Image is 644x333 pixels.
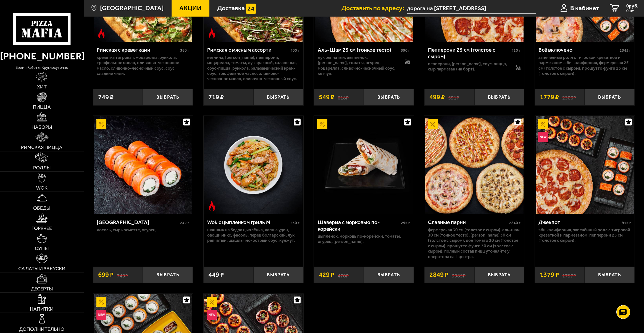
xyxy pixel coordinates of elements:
[428,47,510,60] div: Пепперони 25 см (толстое с сыром)
[626,4,638,8] span: 0 руб.
[428,227,521,259] p: Фермерская 30 см (толстое с сыром), Аль-Шам 30 см (тонкое тесто), [PERSON_NAME] 30 см (толстое с ...
[428,61,509,72] p: пепперони, [PERSON_NAME], соус-пицца, сыр пармезан (на борт).
[97,227,189,232] p: лосось, Сыр креметте, огурец.
[474,89,524,105] button: Выбрать
[338,271,349,278] s: 470 ₽
[207,310,217,320] img: Новинка
[143,267,193,283] button: Выбрать
[452,271,466,278] s: 3985 ₽
[94,116,192,214] img: Филадельфия
[100,5,164,11] span: [GEOGRAPHIC_DATA]
[364,89,414,105] button: Выбрать
[538,132,548,142] img: Новинка
[620,48,631,53] span: 1345 г
[30,306,54,311] span: Напитки
[511,48,521,53] span: 410 г
[117,271,128,278] s: 749 ₽
[585,89,635,105] button: Выбрать
[33,165,51,170] span: Роллы
[318,234,410,244] p: цыпленок, морковь по-корейски, томаты, огурец, [PERSON_NAME].
[246,4,256,14] img: 15daf4d41897b9f0e9f617042186c801.svg
[180,221,189,225] span: 242 г
[217,5,245,11] span: Доставка
[540,94,559,100] span: 1779 ₽
[538,55,631,76] p: Запечённый ролл с тигровой креветкой и пармезаном, Эби Калифорния, Фермерская 25 см (толстое с сы...
[622,221,631,225] span: 915 г
[253,267,303,283] button: Выбрать
[364,267,414,283] button: Выбрать
[540,271,559,278] span: 1379 ₽
[509,221,521,225] span: 2840 г
[37,84,47,89] span: Хит
[209,94,224,100] span: 719 ₽
[18,266,65,271] span: Салаты и закуски
[626,9,638,13] span: 0 шт.
[32,125,52,130] span: Наборы
[97,55,189,76] p: креветка тигровая, моцарелла, руккола, трюфельное масло, оливково-чесночное масло, сливочно-чесно...
[96,119,106,129] img: Акционный
[407,3,536,14] span: Россия, Санкт-Петербург, дорога на Турухтанные Острова, 12
[341,5,407,11] span: Доставить по адресу:
[179,5,202,11] span: Акции
[318,55,398,76] p: лук репчатый, цыпленок, [PERSON_NAME], томаты, огурец, моцарелла, сливочно-чесночный соус, кетчуп.
[291,221,300,225] span: 230 г
[207,47,289,53] div: Римская с мясным ассорти
[207,219,289,226] div: Wok с цыпленком гриль M
[207,227,300,243] p: шашлык из бедра цыплёнка, лапша удон, овощи микс, фасоль, перец болгарский, лук репчатый, шашлычн...
[291,48,300,53] span: 400 г
[562,94,576,100] s: 2306 ₽
[207,55,300,82] p: ветчина, [PERSON_NAME], пепперони, моцарелла, томаты, лук красный, халапеньо, соус-пицца, руккола...
[318,219,400,232] div: Шаверма с морковью по-корейски
[429,271,448,278] span: 2849 ₽
[315,116,413,214] img: Шаверма с морковью по-корейски
[31,286,53,291] span: Десерты
[538,119,548,129] img: Акционный
[535,116,635,214] a: АкционныйНовинкаДжекпот
[428,119,438,129] img: Акционный
[96,297,106,307] img: Акционный
[97,219,179,226] div: [GEOGRAPHIC_DATA]
[204,116,303,214] img: Wok с цыпленком гриль M
[143,89,193,105] button: Выбрать
[401,221,410,225] span: 295 г
[314,116,414,214] a: АкционныйШаверма с морковью по-корейски
[424,116,524,214] a: АкционныйСлавные парни
[319,271,334,278] span: 429 ₽
[319,94,334,100] span: 549 ₽
[32,226,52,231] span: Горячее
[538,227,631,243] p: Эби Калифорния, Запечённый ролл с тигровой креветкой и пармезаном, Пепперони 25 см (толстое с сыр...
[401,48,410,53] span: 390 г
[448,94,459,100] s: 591 ₽
[209,271,224,278] span: 449 ₽
[36,185,48,190] span: WOK
[253,89,303,105] button: Выбрать
[585,267,635,283] button: Выбрать
[207,297,217,307] img: Акционный
[562,271,576,278] s: 1757 ₽
[207,28,217,38] img: Острое блюдо
[317,119,327,129] img: Акционный
[96,310,106,320] img: Новинка
[21,145,63,150] span: Римская пицца
[538,47,618,53] div: Всё включено
[180,48,189,53] span: 360 г
[318,47,400,53] div: Аль-Шам 25 см (тонкое тесто)
[428,219,508,226] div: Славные парни
[338,94,349,100] s: 618 ₽
[204,116,303,214] a: Острое блюдоWok с цыпленком гриль M
[96,28,106,38] img: Острое блюдо
[93,116,193,214] a: АкционныйФиладельфия
[425,116,524,214] img: Славные парни
[407,3,536,14] input: Ваш адрес доставки
[474,267,524,283] button: Выбрать
[570,5,599,11] span: В кабинет
[536,116,634,214] img: Джекпот
[35,246,49,251] span: Супы
[19,327,65,332] span: Дополнительно
[538,219,621,226] div: Джекпот
[98,94,114,100] span: 749 ₽
[98,271,114,278] span: 699 ₽
[33,206,51,211] span: Обеды
[429,94,445,100] span: 499 ₽
[33,104,51,109] span: Пицца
